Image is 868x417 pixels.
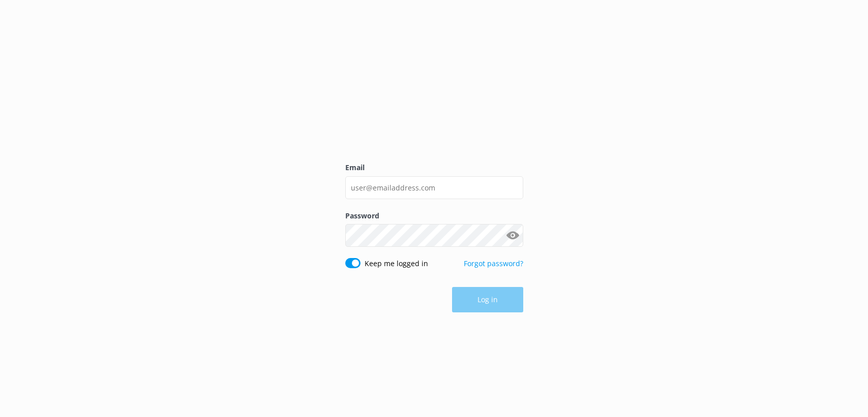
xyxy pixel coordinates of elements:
[345,162,523,173] label: Email
[464,259,523,268] a: Forgot password?
[345,176,523,199] input: user@emailaddress.com
[345,210,523,221] label: Password
[503,226,523,246] button: Show password
[365,258,428,269] label: Keep me logged in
